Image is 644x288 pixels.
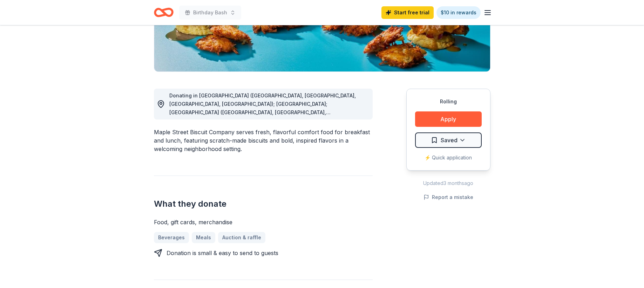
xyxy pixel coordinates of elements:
[154,128,373,153] div: Maple Street Biscuit Company serves fresh, flavorful comfort food for breakfast and lunch, featur...
[441,136,457,145] span: Saved
[381,6,434,19] a: Start free trial
[415,97,482,106] div: Rolling
[436,6,481,19] a: $10 in rewards
[154,232,189,243] a: Beverages
[218,232,265,243] a: Auction & raffle
[154,4,174,21] a: Home
[167,249,278,257] div: Donation is small & easy to send to guests
[423,193,473,201] button: Report a mistake
[179,6,241,20] button: Birthday Bash
[415,132,482,148] button: Saved
[154,198,373,210] h2: What they donate
[169,92,356,233] span: Donating in [GEOGRAPHIC_DATA] ([GEOGRAPHIC_DATA], [GEOGRAPHIC_DATA], [GEOGRAPHIC_DATA], [GEOGRAPH...
[406,179,490,187] div: Updated 3 months ago
[154,218,373,226] div: Food, gift cards, merchandise
[415,153,482,162] div: ⚡️ Quick application
[415,111,482,127] button: Apply
[192,232,215,243] a: Meals
[193,8,227,17] span: Birthday Bash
